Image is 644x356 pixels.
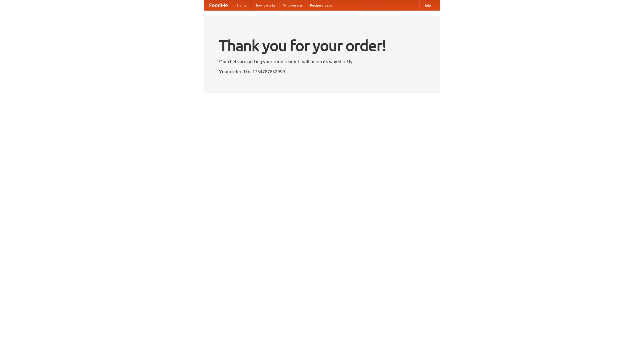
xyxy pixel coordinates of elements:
a: Home [233,0,251,10]
p: Your order ID is 1754787832999. [219,68,425,75]
a: FoodMe [204,0,233,10]
p: Our chefs are getting your food ready. It will be on its way shortly. [219,58,425,65]
a: Help [419,0,435,10]
h1: Thank you for your order! [219,33,425,58]
a: How it works [251,0,279,10]
a: Recipe videos [306,0,336,10]
a: Who we are [279,0,306,10]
